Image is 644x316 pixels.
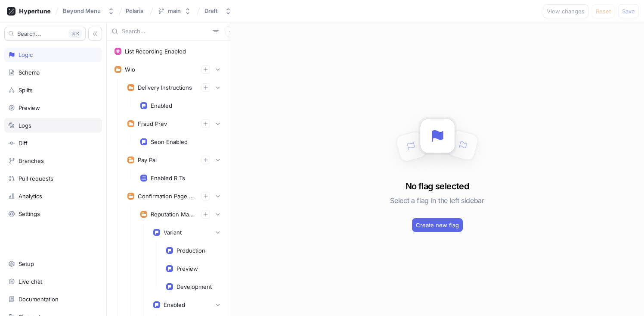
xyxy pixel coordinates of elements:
[19,87,33,94] div: Splits
[168,7,181,15] div: main
[164,301,185,308] div: Enabled
[19,157,44,164] div: Branches
[151,102,172,109] div: Enabled
[543,4,588,18] button: View changes
[412,218,463,232] button: Create new flag
[164,229,182,236] div: Variant
[19,104,40,111] div: Preview
[4,292,102,307] a: Documentation
[138,193,195,200] div: Confirmation Page Experiments
[622,9,635,14] span: Save
[406,180,469,193] h3: No flag selected
[154,4,195,18] button: main
[125,66,135,73] div: Wlo
[68,29,82,38] div: K
[138,84,192,91] div: Delivery Instructions
[176,283,212,290] div: Development
[547,9,585,14] span: View changes
[201,4,235,18] button: Draft
[19,210,40,217] div: Settings
[59,4,118,18] button: Beyond Menu
[390,193,484,208] h5: Select a flag in the left sidebar
[17,31,41,36] span: Search...
[19,69,40,76] div: Schema
[19,51,33,58] div: Logic
[19,260,34,267] div: Setup
[618,4,639,18] button: Save
[138,156,157,163] div: Pay Pal
[204,7,218,15] div: Draft
[19,175,53,182] div: Pull requests
[19,122,31,129] div: Logs
[19,140,28,147] div: Diff
[126,8,143,14] span: Polaris
[63,7,101,15] div: Beyond Menu
[122,27,209,36] input: Search...
[19,296,59,303] div: Documentation
[151,138,188,145] div: Seon Enabled
[19,193,42,200] div: Analytics
[151,175,185,181] div: Enabled R Ts
[151,211,195,218] div: Reputation Management
[416,222,459,228] span: Create new flag
[176,247,205,254] div: Production
[592,4,615,18] button: Reset
[19,278,42,285] div: Live chat
[596,9,611,14] span: Reset
[125,48,186,55] div: List Recording Enabled
[176,265,198,272] div: Preview
[138,120,167,127] div: Fraud Prev
[4,27,86,41] button: Search...K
